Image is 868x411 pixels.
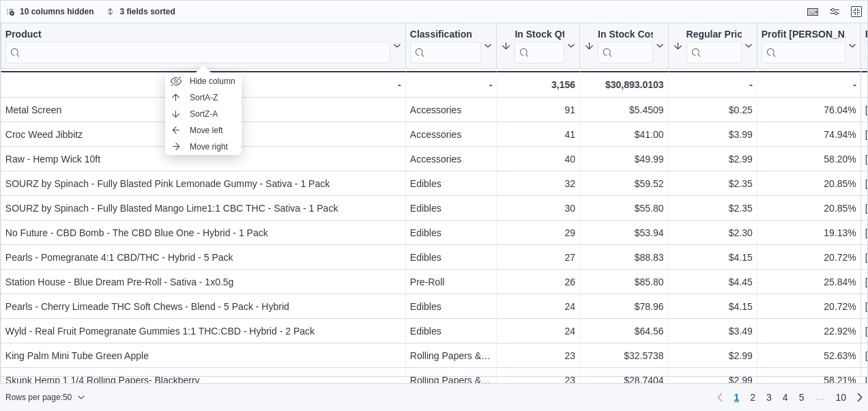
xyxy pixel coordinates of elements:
[410,348,493,364] div: Rolling Papers & Tips
[762,29,856,63] button: Profit [PERSON_NAME] (%)
[762,298,856,315] div: 20.72%
[5,175,401,192] div: SOURZ by Spinach - Fully Blasted Pink Lemonade Gummy - Sativa - 1 Pack
[598,29,652,63] div: In Stock Cost
[501,175,575,192] div: 32
[673,76,753,93] div: -
[501,323,575,339] div: 24
[5,200,401,216] div: SOURZ by Spinach - Fully Blasted Mango Lime1:1 CBC THC - Sativa - 1 Pack
[410,151,493,167] div: Accessories
[835,391,846,404] span: 10
[20,6,94,17] span: 10 columns hidden
[410,200,493,216] div: Edibles
[584,323,663,339] div: $64.56
[165,73,242,89] button: Hide column
[501,274,575,290] div: 26
[584,175,663,192] div: $59.52
[762,323,856,339] div: 22.92%
[5,151,401,167] div: Raw - Hemp Wick 10ft
[777,386,794,408] a: Page 4 of 10
[805,3,821,20] button: Keyboard shortcuts
[762,102,856,118] div: 76.04%
[501,29,575,63] button: In Stock Qty
[673,298,753,315] div: $4.15
[410,126,493,143] div: Accessories
[410,323,493,339] div: Edibles
[598,29,652,42] div: In Stock Cost
[410,274,493,290] div: Pre-Roll
[584,249,663,266] div: $88.83
[165,122,242,139] button: Move left
[766,391,772,404] span: 3
[762,225,856,241] div: 19.13%
[584,225,663,241] div: $53.94
[728,386,852,408] ul: Pagination for preceding grid
[501,200,575,216] div: 30
[190,92,218,103] span: Sort A-Z
[673,249,753,266] div: $4.15
[712,389,728,406] button: Previous page
[410,175,493,192] div: Edibles
[501,76,575,93] div: 3,156
[190,76,235,87] span: Hide column
[750,391,755,404] span: 2
[762,200,856,216] div: 20.85%
[5,76,401,93] div: -
[515,29,564,63] div: In Stock Qty
[120,6,175,17] span: 3 fields sorted
[501,348,575,364] div: 23
[515,29,564,42] div: In Stock Qty
[5,249,401,266] div: Pearls - Pomegranate 4:1 CBD/THC - Hybrid - 5 Pack
[5,29,390,42] div: Product
[410,249,493,266] div: Edibles
[410,29,493,63] button: Classification
[5,274,401,290] div: Station House - Blue Dream Pre-Roll - Sativa - 1x0.5g
[809,391,830,408] li: Skipping pages 6 to 9
[673,348,753,364] div: $2.99
[762,274,856,290] div: 25.84%
[584,200,663,216] div: $55.80
[673,323,753,339] div: $3.49
[410,298,493,315] div: Edibles
[410,372,493,388] div: Rolling Papers & Tips
[584,274,663,290] div: $85.80
[794,386,810,408] a: Page 5 of 10
[501,151,575,167] div: 40
[1,3,100,20] button: 10 columns hidden
[673,372,753,388] div: $2.99
[686,29,742,63] div: Regular Price
[830,386,852,408] a: Page 10 of 10
[673,126,753,143] div: $3.99
[410,29,482,63] div: Classification
[410,76,493,93] div: -
[712,386,868,408] nav: Pagination for preceding grid
[799,391,805,404] span: 5
[673,225,753,241] div: $2.30
[5,372,401,388] div: Skunk Hemp 1 1/4 Rolling Papers- Blackberry
[584,126,663,143] div: $41.00
[762,175,856,192] div: 20.85%
[410,102,493,118] div: Accessories
[5,392,72,403] span: Rows per page : 50
[762,348,856,364] div: 52.63%
[5,102,401,118] div: Metal Screen
[165,106,242,122] button: SortZ-A
[762,249,856,266] div: 20.72%
[734,391,739,404] span: 1
[848,3,865,20] button: Exit fullscreen
[190,109,218,119] span: Sort Z-A
[584,348,663,364] div: $32.5738
[584,76,663,93] div: $30,893.0103
[762,151,856,167] div: 58.20%
[761,386,777,408] a: Page 3 of 10
[783,391,788,404] span: 4
[762,29,845,63] div: Profit Margin (%)
[673,29,753,63] button: Regular Price
[190,125,223,136] span: Move left
[5,29,390,63] div: Product
[584,29,663,63] button: In Stock Cost
[501,298,575,315] div: 24
[762,126,856,143] div: 74.94%
[101,3,181,20] button: 3 fields sorted
[584,298,663,315] div: $78.96
[673,151,753,167] div: $2.99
